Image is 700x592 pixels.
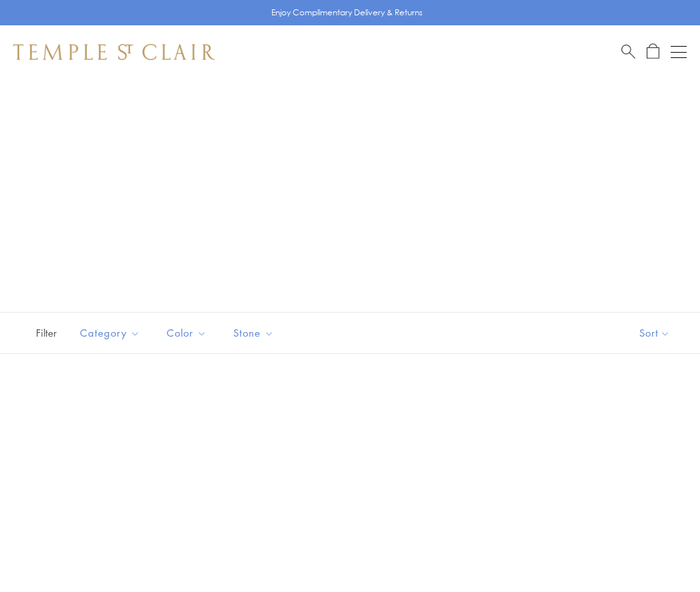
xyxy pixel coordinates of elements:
[70,318,150,348] button: Category
[621,43,635,60] a: Search
[271,6,423,19] p: Enjoy Complimentary Delivery & Returns
[73,325,150,341] span: Category
[227,325,284,341] span: Stone
[160,325,217,341] span: Color
[609,313,700,353] button: Show sort by
[223,318,284,348] button: Stone
[647,43,659,60] a: Open Shopping Bag
[671,44,687,60] button: Open navigation
[13,44,215,60] img: Temple St. Clair
[157,318,217,348] button: Color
